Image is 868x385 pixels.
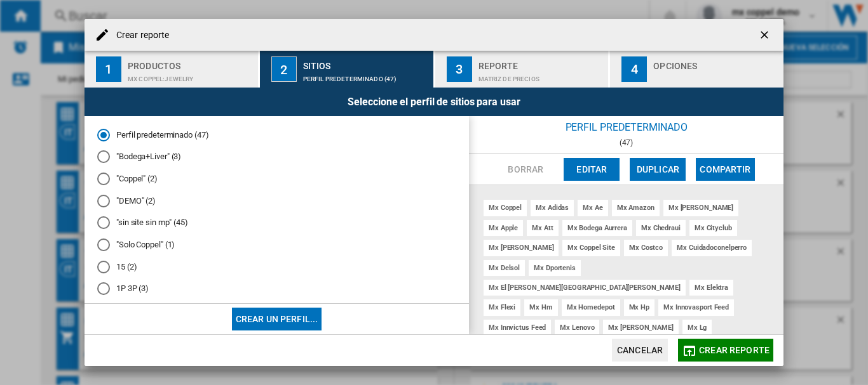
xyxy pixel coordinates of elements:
button: Borrar [498,158,553,181]
button: Editar [564,158,620,181]
div: mx bodega aurrera [562,220,632,236]
md-radio-button: "Bodega+Liver" (3) [97,151,456,163]
md-radio-button: Perfil predeterminado (47) [97,129,456,141]
div: 4 [621,56,647,82]
div: Seleccione el perfil de sitios para usar [85,88,783,116]
div: mx innvictus feed [484,320,551,336]
div: Productos [128,56,253,69]
div: mx [PERSON_NAME] [603,320,678,336]
button: Crear reporte [678,339,773,362]
div: Reporte [478,56,604,69]
button: Duplicar [630,158,686,181]
div: mx delsol [484,260,525,276]
div: mx lenovo [555,320,599,336]
button: 2 Sitios Perfil predeterminado (47) [260,51,435,88]
div: Perfil predeterminado (47) [303,69,428,82]
button: Cancelar [612,339,668,362]
div: 2 [271,56,297,82]
ng-md-icon: getI18NText('BUTTONS.CLOSE_DIALOG') [758,29,773,44]
button: 4 Opciones [610,51,783,88]
div: mx amazon [612,200,660,216]
div: mx innovasport feed [658,299,734,315]
div: Perfil predeterminado [469,116,783,138]
div: MX COPPEL:Jewelry [128,69,253,82]
div: Matriz de precios [478,69,604,82]
div: mx coppel site [562,240,620,256]
div: mx ae [578,200,608,216]
h4: Crear reporte [110,29,169,42]
div: 3 [447,56,472,82]
span: Crear reporte [699,345,770,355]
div: mx elektra [689,280,733,296]
div: (47) [469,138,783,147]
div: mx coppel [484,200,527,216]
button: Compartir [696,158,754,181]
button: 1 Productos MX COPPEL:Jewelry [85,51,259,88]
md-radio-button: "Solo Coppel" (1) [97,239,456,251]
div: mx costco [624,240,668,256]
button: getI18NText('BUTTONS.CLOSE_DIALOG') [753,22,778,48]
md-radio-button: "DEMO" (2) [97,195,456,207]
div: mx adidas [531,200,574,216]
md-radio-button: "sin site sin mp" (45) [97,217,456,229]
button: 3 Reporte Matriz de precios [435,51,610,88]
md-radio-button: 15 (2) [97,261,456,273]
button: Crear un perfil... [232,308,322,330]
div: mx [PERSON_NAME] [484,240,559,256]
div: Sitios [303,56,428,69]
div: Opciones [653,56,778,69]
div: mx apple [484,220,523,236]
md-radio-button: "Coppel" (2) [97,173,456,185]
div: mx dportenis [529,260,581,276]
div: mx hm [524,299,558,315]
div: mx homedepot [562,299,620,315]
div: mx chedraui [636,220,686,236]
div: mx el [PERSON_NAME][GEOGRAPHIC_DATA][PERSON_NAME] [484,280,686,296]
div: mx cuidadoconelperro [672,240,752,256]
div: mx hp [624,299,655,315]
div: mx cityclub [689,220,737,236]
div: mx flexi [484,299,520,315]
div: mx lg [682,320,712,336]
md-radio-button: 1P 3P (3) [97,283,456,295]
div: mx att [527,220,558,236]
div: mx [PERSON_NAME] [663,200,738,216]
div: 1 [96,56,121,82]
